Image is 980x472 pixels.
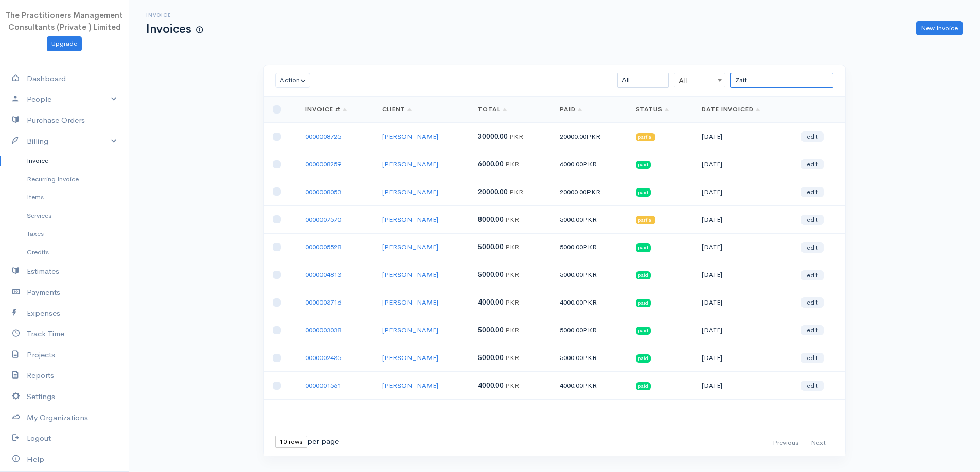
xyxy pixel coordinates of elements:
a: 0000005528 [305,242,341,251]
span: partial [636,133,656,141]
a: [PERSON_NAME] [382,160,438,168]
span: partial [636,216,656,224]
a: Total [478,105,507,114]
td: 20000.00 [551,178,627,206]
span: How to create your first Invoice? [196,26,203,34]
span: PKR [509,132,523,141]
td: 5000.00 [551,233,627,261]
span: PKR [583,381,597,390]
a: 0000008053 [305,187,341,196]
a: 0000003038 [305,326,341,334]
a: edit [801,270,824,280]
span: paid [636,382,651,390]
span: PKR [586,187,600,196]
a: 0000001561 [305,381,341,390]
span: PKR [583,270,597,279]
span: paid [636,271,651,279]
a: 0000003716 [305,298,341,307]
td: [DATE] [693,233,793,261]
span: PKR [505,215,519,224]
a: Client [382,105,412,114]
span: paid [636,161,651,169]
a: Date Invoiced [702,105,760,114]
td: 6000.00 [551,150,627,178]
td: [DATE] [693,372,793,400]
span: PKR [583,326,597,334]
a: [PERSON_NAME] [382,132,438,141]
a: 0000002435 [305,353,341,362]
a: edit [801,353,824,363]
td: [DATE] [693,344,793,372]
span: PKR [583,160,597,168]
span: 8000.00 [478,215,504,224]
span: 4000.00 [478,381,504,390]
span: 20000.00 [478,187,508,196]
td: 4000.00 [551,289,627,316]
span: PKR [586,132,600,141]
td: 5000.00 [551,344,627,372]
a: edit [801,187,824,197]
button: Action [275,73,311,88]
span: 4000.00 [478,298,504,307]
a: [PERSON_NAME] [382,242,438,251]
span: All [674,73,725,88]
span: PKR [583,242,597,251]
span: 5000.00 [478,353,504,362]
td: [DATE] [693,289,793,316]
span: PKR [583,298,597,307]
a: [PERSON_NAME] [382,215,438,224]
span: 5000.00 [478,242,504,251]
td: [DATE] [693,205,793,233]
span: PKR [505,242,519,251]
td: [DATE] [693,316,793,344]
h6: Invoice [146,12,203,18]
span: paid [636,327,651,335]
a: [PERSON_NAME] [382,353,438,362]
a: [PERSON_NAME] [382,270,438,279]
a: Paid [560,105,582,114]
td: 5000.00 [551,205,627,233]
span: PKR [583,353,597,362]
span: 30000.00 [478,132,508,141]
a: edit [801,131,824,142]
a: edit [801,159,824,169]
span: 5000.00 [478,270,504,279]
td: [DATE] [693,261,793,289]
a: Status [636,105,669,114]
td: 20000.00 [551,123,627,150]
h1: Invoices [146,23,203,35]
td: [DATE] [693,178,793,206]
span: PKR [505,270,519,279]
span: paid [636,299,651,307]
td: 5000.00 [551,316,627,344]
a: Invoice # [305,105,347,114]
td: [DATE] [693,123,793,150]
span: PKR [505,160,519,168]
a: edit [801,325,824,335]
a: New Invoice [916,21,963,36]
span: PKR [505,298,519,307]
div: per page [275,436,339,448]
span: PKR [509,187,523,196]
a: 0000008259 [305,160,341,168]
a: 0000004813 [305,270,341,279]
span: The Practitioners Management Consultants (Private ) Limited [6,10,123,32]
span: PKR [583,215,597,224]
a: [PERSON_NAME] [382,381,438,390]
span: PKR [505,353,519,362]
span: 5000.00 [478,326,504,334]
span: 6000.00 [478,160,504,168]
a: edit [801,381,824,391]
a: Upgrade [47,36,82,51]
span: All [674,73,725,87]
span: PKR [505,381,519,390]
a: 0000008725 [305,132,341,141]
span: paid [636,188,651,196]
td: [DATE] [693,150,793,178]
a: edit [801,215,824,225]
span: PKR [505,326,519,334]
input: Search [730,73,833,88]
a: 0000007570 [305,215,341,224]
a: [PERSON_NAME] [382,326,438,334]
a: [PERSON_NAME] [382,298,438,307]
